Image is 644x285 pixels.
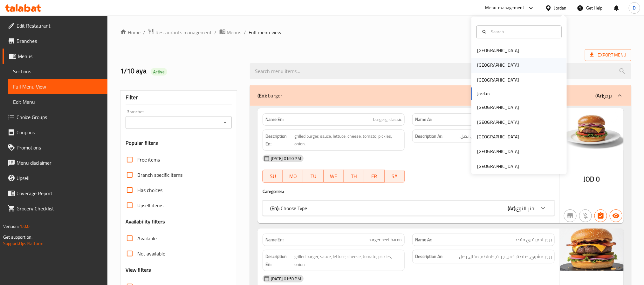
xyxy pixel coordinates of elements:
div: [GEOGRAPHIC_DATA] [477,134,519,141]
span: Promotions [17,144,102,151]
strong: Name En: [265,116,284,123]
a: Home [120,29,140,36]
span: grilled burger, sauce, lettuce, cheese, tomato, pickles, onion [294,253,402,268]
span: Has choices [137,186,162,194]
span: burger beef bacon [368,236,402,243]
strong: Name Ar: [415,236,432,243]
span: grilled burger, sauce, lettuce, cheese, tomato, pickles, onion. [294,132,402,148]
span: Restaurants management [155,29,212,36]
button: SU [263,170,283,182]
h3: View filters [126,266,151,274]
button: TH [344,170,364,182]
a: Full Menu View [8,79,107,94]
span: 0 [596,173,600,185]
div: Filter [126,91,232,104]
span: Export Menu [590,51,626,59]
span: برجر مشوي، صلصة، خس، جبن، طماطم، مخلل، بصل. [460,132,552,140]
button: FR [364,170,385,182]
span: Upsell [17,174,102,182]
a: Promotions [3,140,107,155]
span: Edit Restaurant [17,22,102,30]
span: برجر لحم بقري مقدد [515,236,552,243]
a: Menu disclaimer [3,155,107,170]
div: [GEOGRAPHIC_DATA] [477,47,519,54]
div: Jordan [554,4,567,11]
b: (En): [270,203,279,213]
button: SA [385,170,405,182]
span: Export Menu [585,49,631,61]
span: burgergi classic [373,116,402,123]
li: / [143,29,145,36]
span: [DATE] 01:50 PM [268,276,304,282]
span: D [633,4,636,11]
span: Grocery Checklist [17,205,102,212]
input: Search [488,28,558,35]
div: (En): Choose Type(Ar):اختر النوع [263,201,555,216]
span: Choice Groups [17,113,102,121]
span: Menus [227,29,242,36]
a: Branches [3,33,107,49]
strong: Description En: [265,253,293,268]
li: / [215,29,217,36]
div: [GEOGRAPHIC_DATA] [477,62,519,69]
span: Active [151,69,167,75]
span: Full menu view [249,29,282,36]
span: Branch specific items [137,171,182,179]
button: Purchased item [579,209,592,222]
div: Menu-management [485,4,524,12]
strong: Name En: [265,236,284,243]
button: Not branch specific item [564,209,577,222]
span: 1.0.0 [20,222,30,230]
span: Full Menu View [13,83,102,90]
div: [GEOGRAPHIC_DATA] [477,104,519,111]
img: burgergi_classic638949289394421338.jpg [560,108,624,150]
span: SU [265,172,281,181]
h3: Availability filters [126,218,165,225]
h2: 1/10 aya [120,66,242,76]
span: Upsell items [137,202,163,209]
input: search [250,63,631,79]
span: Free items [137,156,160,163]
strong: Description Ar: [415,132,442,140]
div: (En): burger(Ar):برجر [250,85,631,106]
div: [GEOGRAPHIC_DATA] [477,76,519,83]
span: Available [137,235,157,242]
span: MO [285,172,301,181]
button: Has choices [594,209,607,222]
a: Menus [219,28,242,36]
a: Support.OpsPlatform [3,239,44,248]
button: Open [221,118,230,127]
a: Choice Groups [3,109,107,125]
a: Grocery Checklist [3,201,107,216]
span: Edit Menu [13,98,102,106]
a: Edit Restaurant [3,18,107,33]
div: [GEOGRAPHIC_DATA] [477,119,519,126]
span: JOD [584,173,595,185]
b: (Ar): [508,203,516,213]
li: / [244,29,246,36]
h4: Caregories: [263,188,555,195]
span: SA [387,172,402,181]
h3: Popular filters [126,139,232,147]
span: FR [367,172,382,181]
span: TH [346,172,362,181]
span: [DATE] 01:50 PM [268,156,304,162]
span: Sections [13,68,102,75]
div: Active [151,68,167,76]
a: Coupons [3,125,107,140]
button: WE [324,170,344,182]
span: Coverage Report [17,189,102,197]
span: Menu disclaimer [17,159,102,167]
div: [GEOGRAPHIC_DATA] [477,163,519,170]
span: Branches [17,37,102,45]
span: Version: [3,222,19,230]
strong: Name Ar: [415,116,432,123]
nav: breadcrumb [120,28,631,36]
p: Choose Type [270,204,307,212]
button: MO [283,170,303,182]
span: TU [306,172,321,181]
div: [GEOGRAPHIC_DATA] [477,148,519,155]
p: برجر [595,92,612,99]
span: WE [326,172,341,181]
a: Upsell [3,170,107,186]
